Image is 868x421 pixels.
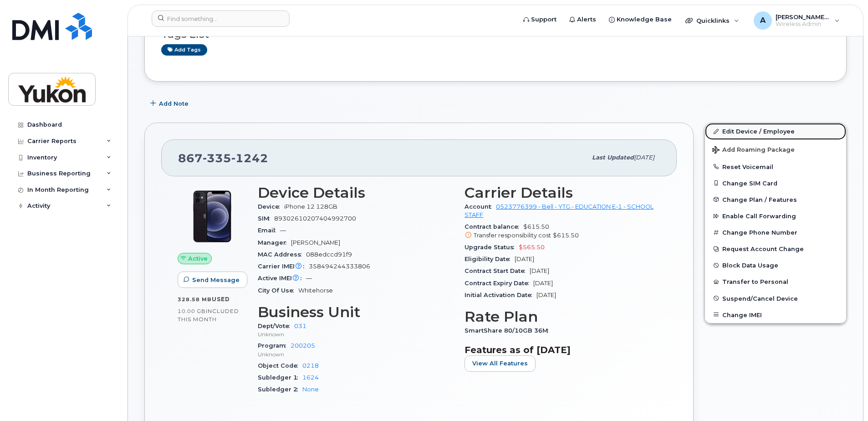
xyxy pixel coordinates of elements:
span: Send Message [192,276,240,284]
span: Alerts [577,15,596,24]
a: None [302,386,319,393]
span: Carrier IMEI [258,263,309,270]
span: [DATE] [515,256,534,262]
span: used [212,296,230,303]
span: 867 [178,151,268,165]
span: Upgrade Status [465,244,519,251]
button: Send Message [178,272,247,288]
span: Subledger 2 [258,386,302,393]
a: 1624 [302,374,319,381]
h3: Rate Plan [465,308,660,325]
h3: Device Details [258,185,454,201]
span: 358494244333806 [309,263,370,270]
span: A [760,15,766,26]
span: Contract balance [465,223,523,230]
span: [DATE] [533,280,553,287]
span: Quicklinks [696,17,730,24]
span: [PERSON_NAME].[PERSON_NAME] [776,13,830,21]
button: Change SIM Card [705,175,846,191]
a: Support [517,10,563,29]
h3: Carrier Details [465,185,660,201]
h3: Business Unit [258,304,454,320]
span: Dept/Vote [258,323,294,329]
span: SmartShare 80/10GB 36M [465,327,553,334]
div: Quicklinks [679,11,745,30]
span: Support [531,15,557,24]
span: — [306,275,312,282]
a: Edit Device / Employee [705,123,846,139]
span: — [280,227,286,234]
span: 10.00 GB [178,308,206,314]
span: iPhone 12 128GB [284,203,337,210]
span: Add Note [159,99,189,108]
input: Find something... [152,10,290,27]
span: Active [188,254,208,263]
button: Change Phone Number [705,224,846,241]
span: Initial Activation Date [465,292,536,298]
span: Last updated [592,154,634,161]
button: View All Features [465,355,536,372]
h3: Features as of [DATE] [465,344,660,355]
span: Suspend/Cancel Device [722,295,798,302]
span: Knowledge Base [617,15,672,24]
span: [DATE] [634,154,654,161]
span: 89302610207404992700 [274,215,356,222]
span: Program [258,342,291,349]
span: Change Plan / Features [722,196,797,203]
button: Change Plan / Features [705,191,846,208]
p: Unknown [258,330,454,338]
span: [PERSON_NAME] [291,239,340,246]
button: Block Data Usage [705,257,846,273]
span: Subledger 1 [258,374,302,381]
span: Email [258,227,280,234]
span: Eligibility Date [465,256,515,262]
button: Transfer to Personal [705,273,846,290]
button: Enable Call Forwarding [705,208,846,224]
span: 335 [203,151,231,165]
p: Unknown [258,350,454,358]
span: Add Roaming Package [712,146,795,155]
span: View All Features [472,359,528,368]
a: 0523776399 - Bell - YTG - EDUCATION E-1 - SCHOOL STAFF [465,203,654,218]
button: Change IMEI [705,307,846,323]
span: $615.50 [465,223,660,240]
img: iPhone_12.jpg [185,189,240,244]
span: Transfer responsibility cost [474,232,551,239]
button: Add Note [144,95,196,112]
span: Whitehorse [298,287,333,294]
button: Reset Voicemail [705,159,846,175]
a: 200205 [291,342,315,349]
span: Account [465,203,496,210]
span: included this month [178,308,239,323]
span: Device [258,203,284,210]
div: Andy.Nguyen [747,11,846,30]
span: Contract Expiry Date [465,280,533,287]
a: Add tags [161,44,207,56]
span: Enable Call Forwarding [722,213,796,220]
span: Manager [258,239,291,246]
button: Request Account Change [705,241,846,257]
span: SIM [258,215,274,222]
span: Active IMEI [258,275,306,282]
span: 328.58 MB [178,296,212,303]
span: Wireless Admin [776,21,830,28]
span: [DATE] [536,292,556,298]
a: Knowledge Base [602,10,678,29]
a: 0218 [302,362,319,369]
span: $615.50 [553,232,579,239]
span: [DATE] [530,267,549,274]
span: Contract Start Date [465,267,530,274]
button: Suspend/Cancel Device [705,290,846,307]
span: Object Code [258,362,302,369]
a: 031 [294,323,306,329]
span: 088edccd91f9 [306,251,352,258]
span: 1242 [231,151,268,165]
button: Add Roaming Package [705,140,846,159]
span: City Of Use [258,287,298,294]
span: $565.50 [519,244,545,251]
span: MAC Address [258,251,306,258]
h3: Tags List [161,29,830,40]
a: Alerts [563,10,602,29]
